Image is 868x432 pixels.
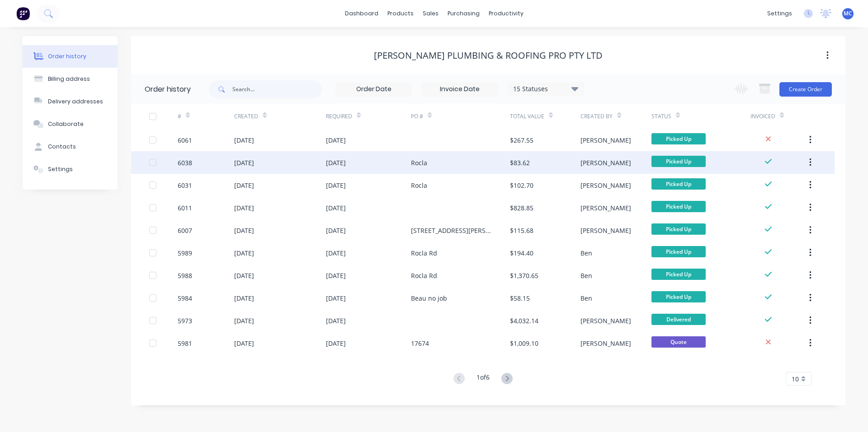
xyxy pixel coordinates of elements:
img: Factory [16,7,30,20]
div: [DATE] [326,248,346,258]
div: Billing address [48,75,90,83]
div: products [383,7,418,20]
div: [DATE] [326,158,346,167]
div: [DATE] [326,135,346,145]
button: Create Order [779,82,832,97]
div: [DATE] [234,158,254,167]
div: [DATE] [234,135,254,145]
div: Rocla [411,158,427,167]
div: Status [651,112,671,121]
input: Invoice Date [422,83,498,96]
div: Status [651,104,750,129]
div: Created By [580,112,613,121]
div: [STREET_ADDRESS][PERSON_NAME] [411,226,492,235]
span: MC [844,9,852,18]
div: 5984 [178,293,192,303]
div: Total Value [510,104,580,129]
div: Required [326,104,411,129]
div: 6031 [178,181,192,190]
div: productivity [484,7,528,20]
button: Order history [23,45,118,68]
div: 6011 [178,203,192,213]
div: Rocla Rd [411,248,437,258]
button: Billing address [23,68,118,90]
span: Picked Up [651,133,706,144]
div: 1 of 6 [476,372,490,386]
span: Picked Up [651,201,706,212]
div: $1,370.65 [510,271,538,280]
div: Invoiced [750,112,775,121]
div: [DATE] [326,226,346,235]
div: 17674 [411,339,429,348]
span: Delivered [651,314,706,325]
div: [PERSON_NAME] [580,135,631,145]
a: dashboard [340,7,383,20]
div: Required [326,112,352,121]
div: [PERSON_NAME] [580,339,631,348]
div: [PERSON_NAME] [580,316,631,325]
div: [DATE] [234,226,254,235]
div: [PERSON_NAME] [580,181,631,190]
div: 6061 [178,135,192,145]
div: Ben [580,248,592,258]
div: 6038 [178,158,192,167]
div: Settings [48,165,73,173]
div: $4,032.14 [510,316,538,325]
div: [DATE] [326,271,346,280]
div: 5981 [178,339,192,348]
div: Collaborate [48,120,84,128]
div: Order history [145,84,191,95]
div: [DATE] [326,339,346,348]
div: Total Value [510,112,544,121]
div: Contacts [48,143,76,151]
div: Rocla [411,181,427,190]
button: Delivery addresses [23,90,118,113]
div: [DATE] [326,181,346,190]
div: $828.85 [510,203,533,213]
div: [DATE] [234,316,254,325]
div: 5988 [178,271,192,280]
div: [PERSON_NAME] PLUMBING & ROOFING PRO PTY LTD [374,50,603,61]
input: Search... [232,80,322,98]
span: Picked Up [651,223,706,235]
span: Quote [651,336,706,348]
span: Picked Up [651,246,706,257]
div: [DATE] [234,271,254,280]
div: Created By [580,104,651,129]
div: Rocla Rd [411,271,437,280]
div: Ben [580,271,592,280]
span: Picked Up [651,178,706,190]
div: $267.55 [510,135,533,145]
div: [PERSON_NAME] [580,158,631,167]
div: [DATE] [326,293,346,303]
div: PO # [411,112,423,121]
div: $83.62 [510,158,530,167]
div: 6007 [178,226,192,235]
button: Collaborate [23,113,118,135]
div: Created [234,104,326,129]
div: [DATE] [234,293,254,303]
div: PO # [411,104,510,129]
div: 5989 [178,248,192,258]
div: 15 Statuses [508,84,584,94]
div: $115.68 [510,226,533,235]
span: Picked Up [651,156,706,167]
div: $194.40 [510,248,533,258]
div: [DATE] [326,203,346,213]
div: $58.15 [510,293,530,303]
div: Order history [48,52,86,60]
span: 10 [792,374,799,384]
div: purchasing [443,7,484,20]
div: Invoiced [750,104,807,129]
div: Created [234,112,258,121]
div: [DATE] [234,248,254,258]
input: Order Date [336,83,412,96]
div: 5973 [178,316,192,325]
span: Picked Up [651,291,706,302]
div: $1,009.10 [510,339,538,348]
div: [PERSON_NAME] [580,203,631,213]
div: [DATE] [234,339,254,348]
div: Delivery addresses [48,98,103,106]
div: Beau no job [411,293,447,303]
span: Picked Up [651,269,706,280]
